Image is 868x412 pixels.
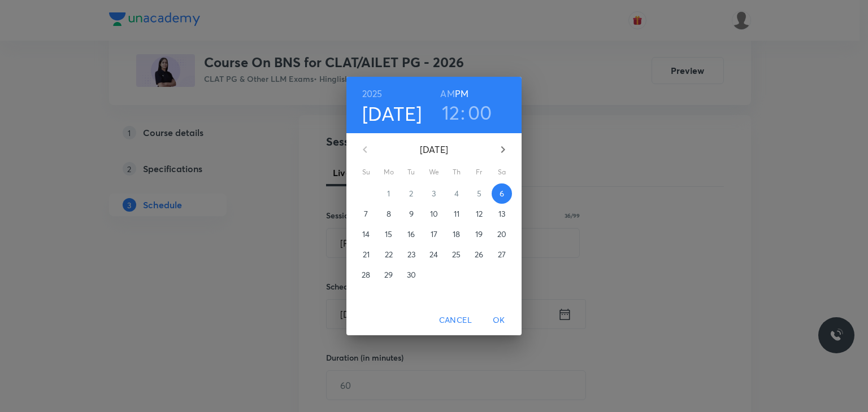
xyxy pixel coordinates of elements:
p: 20 [497,229,506,240]
button: 27 [492,244,512,265]
span: Th [446,166,467,178]
p: 26 [475,249,483,260]
p: 23 [407,249,415,260]
span: We [424,166,444,178]
button: 24 [424,244,444,265]
button: 25 [446,244,467,265]
p: 18 [453,229,460,240]
button: 18 [446,224,467,244]
p: 8 [387,208,391,220]
button: 00 [468,100,492,124]
button: 11 [446,204,467,224]
span: OK [485,313,513,327]
button: 23 [401,244,422,265]
button: 15 [379,224,399,244]
button: 21 [356,244,376,265]
span: Cancel [439,313,472,327]
button: 28 [356,265,376,285]
p: [DATE] [379,143,489,156]
button: [DATE] [362,102,422,125]
span: Tu [401,166,422,178]
button: 29 [379,265,399,285]
button: 13 [492,204,512,224]
p: 15 [385,229,392,240]
p: 19 [475,229,483,240]
button: 10 [424,204,444,224]
button: 16 [401,224,422,244]
button: 9 [401,204,422,224]
p: 24 [429,249,438,260]
p: 21 [363,249,370,260]
p: 29 [384,269,393,280]
p: 14 [362,229,370,240]
button: 20 [492,224,512,244]
button: 12 [469,204,489,224]
p: 22 [385,249,393,260]
button: Cancel [435,310,476,331]
p: 13 [498,208,505,220]
p: 30 [407,269,416,280]
h3: : [461,100,465,124]
button: 26 [469,244,489,265]
p: 12 [476,208,483,220]
button: 12 [442,100,460,124]
p: 16 [407,229,415,240]
p: 9 [409,208,414,220]
button: 2025 [362,86,383,102]
button: 30 [401,265,422,285]
span: Mo [379,166,399,178]
button: AM [440,86,454,102]
button: 19 [469,224,489,244]
p: 11 [454,208,459,220]
p: 6 [500,188,504,199]
p: 27 [498,249,506,260]
p: 10 [430,208,438,220]
button: OK [481,310,517,331]
p: 7 [364,208,368,220]
button: 6 [492,183,512,204]
button: 22 [379,244,399,265]
span: Su [356,166,376,178]
button: 8 [379,204,399,224]
button: 7 [356,204,376,224]
button: 17 [424,224,444,244]
p: 25 [452,249,461,260]
button: PM [455,86,468,102]
span: Sa [492,166,512,178]
button: 14 [356,224,376,244]
p: 28 [362,269,370,280]
p: 17 [431,229,437,240]
span: Fr [469,166,489,178]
